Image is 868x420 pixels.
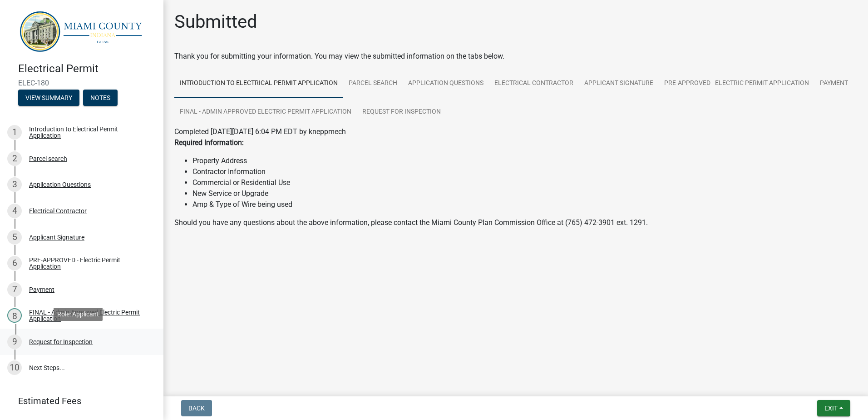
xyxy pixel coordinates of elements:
span: Exit [824,405,838,412]
a: Application Questions [403,69,489,98]
li: Contractor Information [192,166,857,177]
div: FINAL - Admin Approved Electric Permit Application [29,309,149,322]
a: Request for Inspection [357,98,446,127]
span: ELEC-180 [18,79,145,87]
h1: Submitted [174,11,257,33]
div: Thank you for submitting your information. You may view the submitted information on the tabs below. [174,51,857,62]
a: FINAL - Admin Approved Electric Permit Application [174,98,357,127]
button: Exit [817,400,850,416]
div: Role: Applicant [54,308,103,321]
div: 1 [7,125,22,140]
button: Back [181,400,212,416]
li: Property Address [192,155,857,166]
span: Back [188,405,205,412]
div: Applicant Signature [29,234,84,240]
a: Estimated Fees [7,392,149,410]
a: Parcel search [343,69,403,98]
div: 7 [7,282,22,297]
div: 3 [7,177,22,192]
wm-modal-confirm: Summary [18,95,79,102]
div: 4 [7,204,22,218]
span: Completed [DATE][DATE] 6:04 PM EDT by kneppmech [174,127,346,136]
button: View Summary [18,90,79,106]
h4: Electrical Permit [18,62,156,75]
div: Electrical Contractor [29,208,87,214]
div: 9 [7,335,22,349]
div: Application Questions [29,181,91,188]
a: Introduction to Electrical Permit Application [174,69,343,98]
a: PRE-APPROVED - Electric Permit Application [659,69,814,98]
wm-modal-confirm: Notes [83,95,118,102]
li: Commercial or Residential Use [192,177,857,188]
li: New Service or Upgrade [192,188,857,199]
div: Parcel search [29,155,67,162]
button: Notes [83,90,118,106]
div: 5 [7,230,22,245]
div: Request for Inspection [29,339,93,345]
div: 10 [7,360,22,375]
a: Electrical Contractor [489,69,579,98]
p: Should you have any questions about the above information, please contact the Miami County Plan C... [174,217,857,228]
a: Applicant Signature [579,69,659,98]
img: Miami County, Indiana [18,10,149,53]
div: 2 [7,151,22,166]
div: PRE-APPROVED - Electric Permit Application [29,257,149,270]
div: Introduction to Electrical Permit Application [29,126,149,139]
strong: Required Information: [174,138,244,147]
div: 8 [7,308,22,323]
li: Amp & Type of Wire being used [192,199,857,210]
div: 6 [7,256,22,270]
div: Payment [29,286,54,293]
a: Payment [814,69,853,98]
